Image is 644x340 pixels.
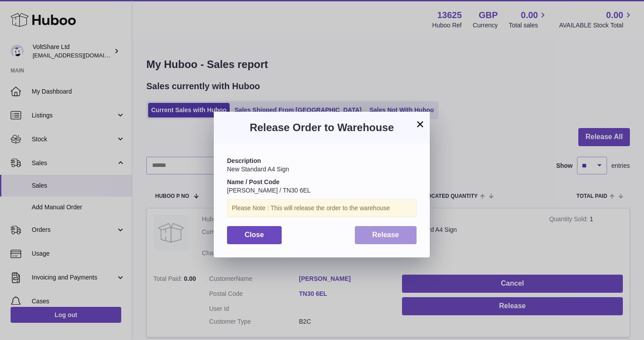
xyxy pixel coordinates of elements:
strong: Name / Post Code [227,178,279,185]
div: Please Note : This will release the order to the warehouse [227,199,417,217]
span: Release [372,231,399,238]
strong: Description [227,157,261,164]
h3: Release Order to Warehouse [227,121,417,135]
span: New Standard A4 Sign [227,166,289,173]
button: Close [227,226,282,244]
button: Release [355,226,417,244]
button: × [415,119,425,129]
span: [PERSON_NAME] / TN30 6EL [227,187,311,194]
span: Close [245,231,264,238]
